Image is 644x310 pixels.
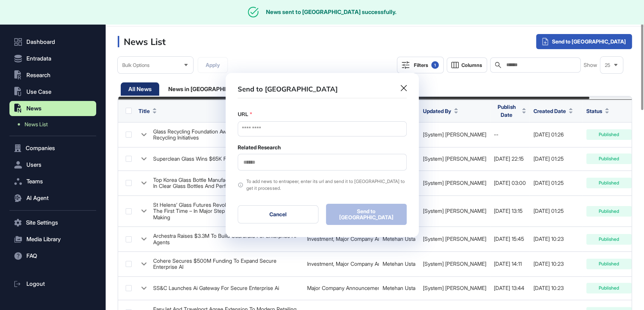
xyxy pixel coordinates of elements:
div: To add news to entrapeer, enter its url and send it to [GEOGRAPHIC_DATA] to get it processed. [246,178,406,192]
h3: Send to [GEOGRAPHIC_DATA] [238,85,338,94]
label: Related Research [238,144,281,150]
label: URL [238,110,248,118]
button: Cancel [238,205,318,223]
div: News sent to [GEOGRAPHIC_DATA] successfully. [266,9,397,15]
